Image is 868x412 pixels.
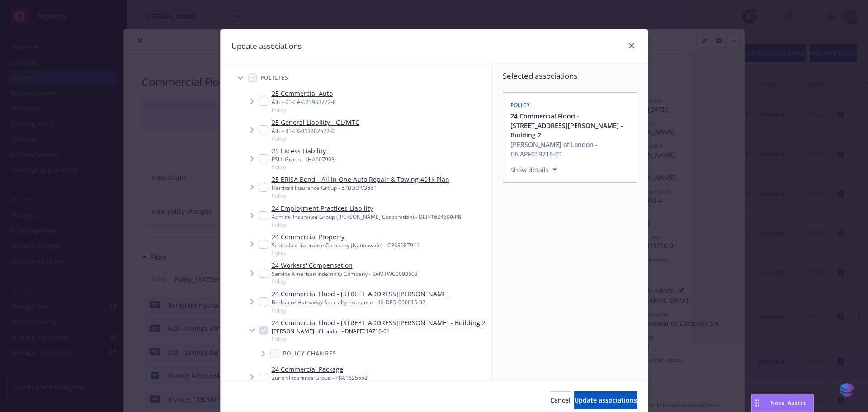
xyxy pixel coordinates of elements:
[574,396,637,404] span: Update associations
[839,382,854,398] img: svg+xml;base64,PHN2ZyB3aWR0aD0iMzQiIGhlaWdodD0iMzQiIHZpZXdCb3g9IjAgMCAzNCAzNCIgZmlsbD0ibm9uZSIgeG...
[272,278,418,285] span: Policy
[272,298,449,306] div: Berkshire Hathaway Specialty Insurance - 42-DFD-000015-02
[770,399,806,407] span: Nova Assist
[272,260,418,270] a: 24 Workers' Compensation
[550,391,571,409] button: Cancel
[550,396,571,404] span: Cancel
[283,351,337,356] span: Policy changes
[751,394,814,412] button: Nova Assist
[272,289,449,298] a: 24 Commercial Flood - [STREET_ADDRESS][PERSON_NAME]
[272,270,418,278] div: Service American Indemnity Company - SAMTWC0093603
[272,374,368,382] div: Zurich Insurance Group - PRA1625552
[272,307,449,314] span: Policy
[574,391,637,409] button: Update associations
[272,365,368,374] a: 24 Commercial Package
[752,394,763,412] div: Drag to move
